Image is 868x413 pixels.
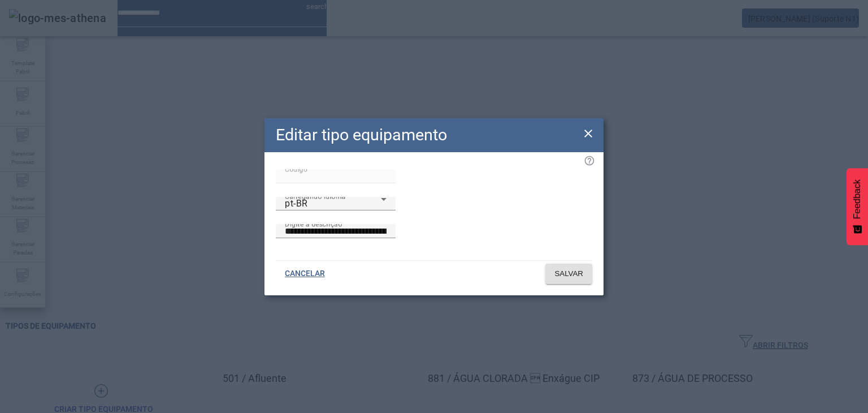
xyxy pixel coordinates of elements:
[852,179,862,219] span: Feedback
[285,165,307,173] mat-label: Código
[847,168,868,245] button: Feedback - Mostrar pesquisa
[276,264,334,284] button: CANCELAR
[545,264,592,284] button: SALVAR
[554,268,583,279] span: SALVAR
[285,268,325,279] span: CANCELAR
[276,123,447,147] h2: Editar tipo equipamento
[285,198,308,209] span: pt-BR
[285,220,342,227] mat-label: Digite a descrição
